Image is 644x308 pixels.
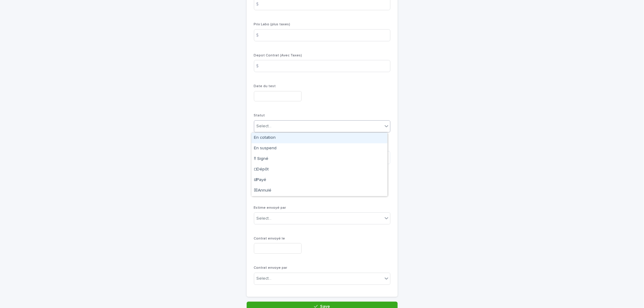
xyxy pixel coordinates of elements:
[254,60,266,72] div: $
[254,84,276,88] span: Date du test
[252,175,387,186] div: ☑Payé
[254,266,287,270] span: Contrat envoye par
[254,114,265,117] span: Statut
[257,215,272,222] div: Select...
[257,123,272,129] div: Select...
[254,29,266,41] div: $
[252,133,387,143] div: En cotation
[254,54,302,57] span: Depot Contrat (Avec Taxes)
[252,164,387,175] div: ☐Dépôt
[254,237,285,240] span: Contrat envoyé le
[254,206,286,210] span: Estime envoyé par
[252,186,387,196] div: ☒Annulé
[252,143,387,154] div: En suspend
[257,275,272,282] div: Select...
[252,154,387,164] div: ‼ Signé
[254,23,290,26] span: Prix Labo (plus taxes)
